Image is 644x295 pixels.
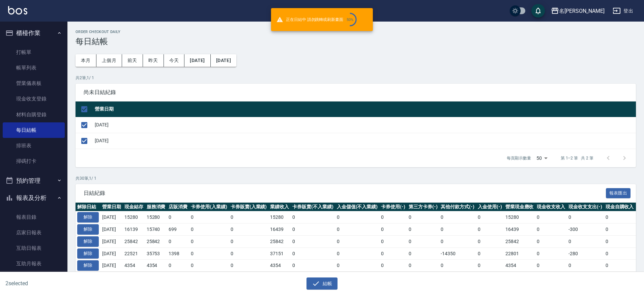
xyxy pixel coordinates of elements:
td: 25842 [268,235,291,247]
th: 營業現金應收 [504,203,535,211]
td: 16439 [268,224,291,236]
td: 4354 [504,260,535,272]
a: 打帳單 [3,45,65,60]
td: 0 [476,224,504,236]
td: 0 [476,247,504,260]
td: 0 [167,260,189,272]
td: 0 [476,260,504,272]
td: 15740 [145,224,167,236]
td: 0 [567,235,604,247]
td: 0 [189,211,229,224]
a: 帳單列表 [3,60,65,76]
button: close [362,16,370,24]
td: 0 [229,224,269,236]
td: 0 [535,247,567,260]
td: -280 [567,247,604,260]
th: 現金結存 [123,203,145,211]
th: 服務消費 [145,203,167,211]
td: 0 [229,247,269,260]
th: 其他付款方式(-) [439,203,476,211]
th: 現金自購收入 [604,203,636,211]
td: 0 [439,260,476,272]
td: 0 [604,260,636,272]
button: 登出 [610,5,636,17]
th: 卡券使用(入業績) [189,203,229,211]
td: 0 [476,211,504,224]
td: 16439 [504,224,535,236]
td: 25842 [504,235,535,247]
td: 15280 [268,211,291,224]
td: 0 [291,260,335,272]
th: 營業日期 [93,101,636,117]
button: 昨天 [143,54,164,67]
button: 解除 [77,212,99,223]
a: 互助月報表 [3,256,65,271]
td: 22801 [504,247,535,260]
td: -300 [567,224,604,236]
button: 報表匯出 [606,188,631,199]
td: 0 [407,247,439,260]
td: 0 [407,235,439,247]
td: 15280 [123,211,145,224]
td: 0 [439,235,476,247]
td: 0 [535,260,567,272]
span: 日結紀錄 [84,190,606,197]
td: 16139 [123,224,145,236]
button: 本月 [76,54,96,67]
td: [DATE] [93,117,636,133]
td: 0 [335,235,380,247]
button: 結帳 [306,277,338,290]
a: 掃碼打卡 [3,153,65,169]
a: 材料自購登錄 [3,107,65,122]
td: 0 [535,235,567,247]
th: 卡券使用(-) [379,203,407,211]
td: 699 [167,224,189,236]
td: [DATE] [100,235,123,247]
td: 0 [567,211,604,224]
td: [DATE] [93,133,636,149]
td: 0 [604,224,636,236]
button: 前天 [122,54,143,67]
button: save [531,4,545,18]
td: 0 [291,247,335,260]
p: 每頁顯示數量 [507,155,531,161]
td: 4354 [123,260,145,272]
div: 50 % [347,18,354,22]
td: 0 [439,211,476,224]
td: 0 [189,247,229,260]
button: 預約管理 [3,172,65,189]
td: [DATE] [100,211,123,224]
td: 0 [229,211,269,224]
button: 解除 [77,224,99,235]
a: 排班表 [3,138,65,153]
td: 4354 [145,260,167,272]
td: 0 [439,224,476,236]
div: 名[PERSON_NAME] [559,7,605,15]
h2: Order checkout daily [76,30,636,34]
button: 名[PERSON_NAME] [548,4,607,18]
h3: 每日結帳 [76,37,636,46]
td: 0 [189,260,229,272]
th: 解除日結 [76,203,100,211]
th: 業績收入 [268,203,291,211]
a: 店家日報表 [3,225,65,240]
th: 第三方卡券(-) [407,203,439,211]
td: 0 [567,260,604,272]
td: 0 [229,260,269,272]
td: 25842 [123,235,145,247]
td: 0 [291,235,335,247]
p: 共 2 筆, 1 / 1 [76,75,636,81]
td: 0 [535,211,567,224]
td: 0 [407,224,439,236]
th: 入金使用(-) [476,203,504,211]
td: 15280 [145,211,167,224]
a: 互助日報表 [3,240,65,256]
button: 解除 [77,260,99,271]
p: 共 30 筆, 1 / 1 [76,175,636,181]
button: 今天 [164,54,185,67]
a: 現金收支登錄 [3,91,65,107]
td: 35753 [145,247,167,260]
button: 解除 [77,236,99,247]
td: 0 [379,235,407,247]
td: 0 [335,211,380,224]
